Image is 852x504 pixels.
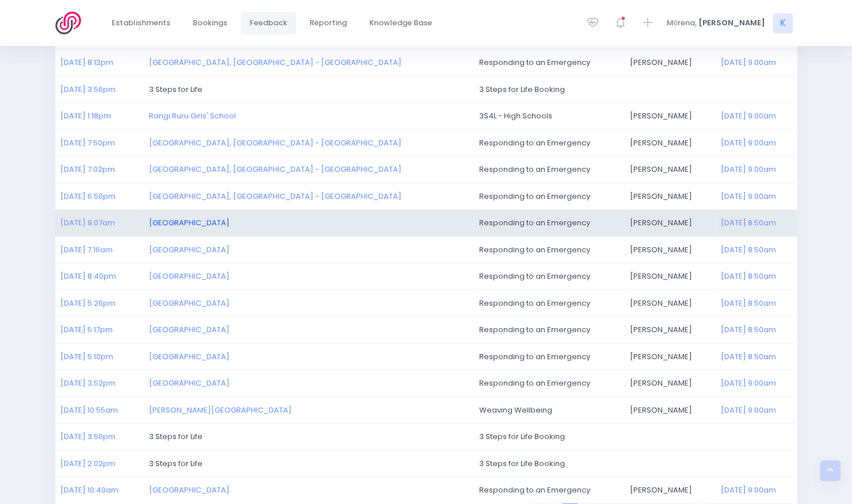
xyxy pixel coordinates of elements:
td: [PERSON_NAME] [624,210,715,237]
td: Responding to an Emergency [473,343,624,370]
a: [DATE] 9:00am [721,164,776,175]
a: [PERSON_NAME][GEOGRAPHIC_DATA] [149,405,292,415]
a: [GEOGRAPHIC_DATA] [149,484,230,495]
a: Feedback [240,12,297,34]
td: 3 Steps for Life Booking [473,424,797,451]
a: Bookings [184,12,237,34]
a: [DATE] 8:50am [721,351,776,362]
a: [DATE] 5:10pm [60,351,113,362]
span: 3 Steps for Life [149,431,203,442]
span: K [773,13,793,33]
a: [DATE] 6:50pm [60,191,116,202]
a: [GEOGRAPHIC_DATA], [GEOGRAPHIC_DATA] - [GEOGRAPHIC_DATA] [149,191,402,202]
a: Knowledge Base [360,12,442,34]
td: Responding to an Emergency [473,236,624,263]
td: Responding to an Emergency [473,129,624,156]
span: [PERSON_NAME] [698,17,765,29]
td: [PERSON_NAME] [624,156,715,183]
a: [DATE] 7:02pm [60,164,115,175]
td: Responding to an Emergency [473,290,624,317]
img: Logo [55,11,88,34]
td: [PERSON_NAME] [624,236,715,263]
td: [PERSON_NAME] [624,317,715,344]
td: 3S4L - High Schools [473,103,624,130]
td: 3 Steps for Life Booking [473,76,797,103]
a: [DATE] 9:00am [721,405,776,415]
a: [DATE] 9:00am [721,57,776,68]
a: [GEOGRAPHIC_DATA] [149,271,230,282]
a: [DATE] 3:50pm [60,431,116,442]
td: Responding to an Emergency [473,317,624,344]
td: [PERSON_NAME] [624,370,715,397]
span: Bookings [193,17,227,29]
a: [DATE] 3:56pm [60,84,116,95]
td: Weaving Wellbeing [473,397,624,424]
a: [GEOGRAPHIC_DATA] [149,217,230,228]
span: Feedback [250,17,287,29]
td: Responding to an Emergency [473,49,624,76]
a: Reporting [300,12,357,34]
td: [PERSON_NAME] [624,477,715,503]
a: [DATE] 10:55am [60,405,118,415]
a: [GEOGRAPHIC_DATA], [GEOGRAPHIC_DATA] - [GEOGRAPHIC_DATA] [149,164,402,175]
td: 3 Steps for Life Booking [473,450,797,477]
a: [DATE] 8:40pm [60,271,116,282]
td: Responding to an Emergency [473,370,624,397]
span: 3 Steps for Life [149,458,203,469]
a: [DATE] 8:50am [721,244,776,255]
a: [DATE] 3:52pm [60,378,116,388]
a: [DATE] 8:50am [721,298,776,309]
a: [DATE] 8:50am [721,217,776,228]
a: Establishments [102,12,180,34]
a: [DATE] 5:17pm [60,324,113,335]
td: [PERSON_NAME] [624,343,715,370]
td: [PERSON_NAME] [624,103,715,130]
td: [PERSON_NAME] [624,290,715,317]
a: Rangi Ruru Girls' School [149,110,236,121]
td: [PERSON_NAME] [624,183,715,210]
td: Responding to an Emergency [473,210,624,237]
td: [PERSON_NAME] [624,129,715,156]
span: Knowledge Base [369,17,432,29]
td: Responding to an Emergency [473,183,624,210]
a: [DATE] 2:02pm [60,458,116,469]
td: [PERSON_NAME] [624,397,715,424]
span: Reporting [310,17,347,29]
td: Responding to an Emergency [473,477,624,503]
td: [PERSON_NAME] [624,49,715,76]
a: [GEOGRAPHIC_DATA] [149,324,230,335]
a: [DATE] 8:50am [721,324,776,335]
a: [DATE] 8:12pm [60,57,113,68]
a: [GEOGRAPHIC_DATA], [GEOGRAPHIC_DATA] - [GEOGRAPHIC_DATA] [149,137,402,148]
td: Responding to an Emergency [473,263,624,290]
td: [PERSON_NAME] [624,263,715,290]
a: [GEOGRAPHIC_DATA] [149,244,230,255]
a: [DATE] 8:50am [721,271,776,282]
span: Establishments [112,17,170,29]
span: Mōrena, [667,17,697,29]
a: [DATE] 10:40am [60,484,119,495]
a: [DATE] 9:07am [60,217,115,228]
a: [DATE] 9:00am [721,484,776,495]
a: [DATE] 9:00am [721,378,776,388]
a: [GEOGRAPHIC_DATA] [149,298,230,309]
a: [DATE] 5:26pm [60,298,116,309]
span: 3 Steps for Life [149,84,203,95]
a: [GEOGRAPHIC_DATA] [149,378,230,388]
a: [DATE] 1:18pm [60,110,111,121]
a: [DATE] 9:00am [721,137,776,148]
a: [GEOGRAPHIC_DATA] [149,351,230,362]
a: [GEOGRAPHIC_DATA], [GEOGRAPHIC_DATA] - [GEOGRAPHIC_DATA] [149,57,402,68]
a: [DATE] 9:00am [721,191,776,202]
td: Responding to an Emergency [473,156,624,183]
a: [DATE] 7:50pm [60,137,115,148]
a: [DATE] 7:16am [60,244,113,255]
a: [DATE] 9:00am [721,110,776,121]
